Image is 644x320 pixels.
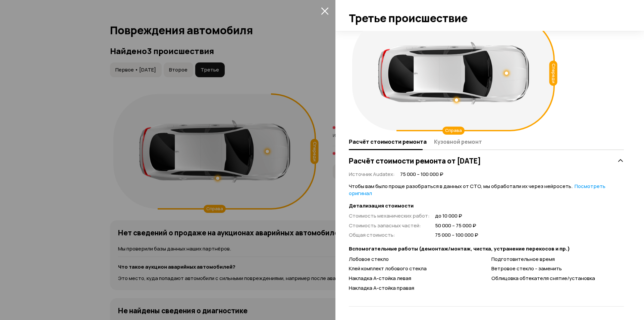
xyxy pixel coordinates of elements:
[349,222,421,229] span: Стоимость запасных частей :
[434,138,482,145] span: Кузовной ремонт
[435,213,478,220] span: до 10 000 ₽
[491,256,555,263] span: Подготовительное время
[349,156,481,165] h3: Расчёт стоимости ремонта от [DATE]
[549,61,557,86] div: Спереди
[491,275,595,282] span: Облицовка обтекателя снятие/установка
[442,127,465,135] div: Справа
[349,183,605,197] a: Посмотреть оригинал
[400,171,443,178] span: 75 000 – 100 000 ₽
[349,183,605,197] span: Чтобы вам было проще разобраться в данных от СТО, мы обработали их через нейросеть.
[349,256,389,263] span: Лобовое стекло
[435,222,478,229] span: 50 000 – 75 000 ₽
[349,275,411,282] span: Накладка A-стойка левая
[349,231,395,238] span: Общая стоимость :
[349,138,427,145] span: Расчёт стоимости ремонта
[349,245,624,253] strong: Вспомогательные работы (демонтаж/монтаж, чистка, устранение перекосов и пр.)
[319,5,330,16] button: закрыть
[491,265,562,272] span: Ветровое стекло - заменить
[435,232,478,239] span: 75 000 – 100 000 ₽
[349,171,395,178] span: Источник Audatex :
[349,202,624,210] strong: Детализация стоимости
[349,212,430,219] span: Стоимость механических работ :
[349,265,427,272] span: Клей комплект лобового стекла
[349,284,414,291] span: Накладка A-стойка правая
